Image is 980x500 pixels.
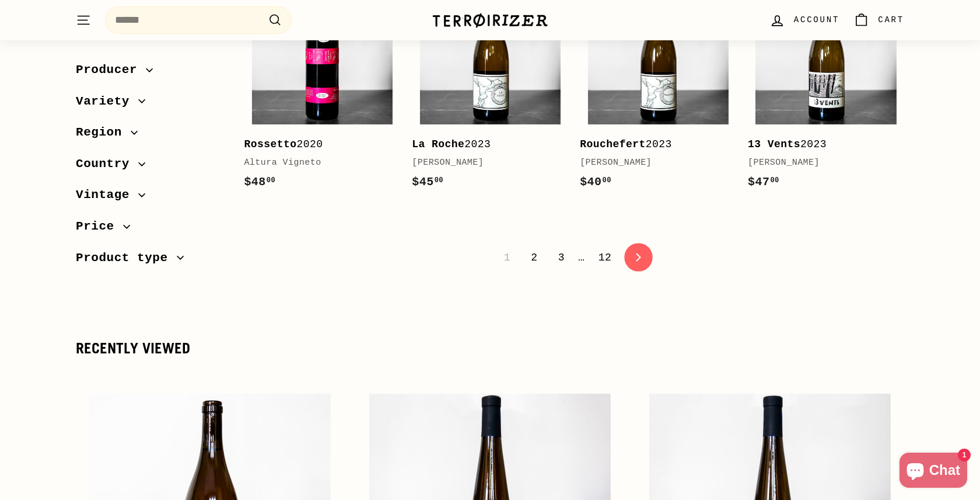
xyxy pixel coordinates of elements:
span: Region [76,123,131,143]
sup: 00 [603,176,611,185]
span: … [578,252,584,263]
div: [PERSON_NAME] [748,156,892,170]
div: 2023 [580,136,724,153]
span: Country [76,154,138,174]
div: 2023 [748,136,892,153]
sup: 00 [267,176,275,185]
div: Recently viewed [76,341,904,357]
a: 3 [551,248,572,268]
button: Vintage [76,182,225,214]
span: Product type [76,248,177,268]
span: Price [76,217,123,237]
button: Country [76,151,225,183]
div: [PERSON_NAME] [412,156,556,170]
b: La Roche [412,138,464,150]
b: Rouchefert [580,138,646,150]
span: $48 [244,175,275,189]
b: 13 Vents [748,138,800,150]
button: Region [76,120,225,151]
sup: 00 [435,176,443,185]
span: $47 [748,175,779,189]
a: Account [762,3,846,37]
button: Variety [76,89,225,120]
button: Producer [76,57,225,89]
span: $45 [412,175,443,189]
a: Cart [846,3,911,37]
button: Price [76,214,225,245]
div: [PERSON_NAME] [580,156,724,170]
div: 2020 [244,136,388,153]
div: 2023 [412,136,556,153]
a: 2 [524,248,544,268]
b: Rossetto [244,138,296,150]
span: Vintage [76,185,138,205]
span: $40 [580,175,611,189]
span: Cart [878,13,904,26]
span: 1 [497,248,517,268]
sup: 00 [770,176,779,185]
a: 12 [591,248,619,268]
span: Account [794,13,839,26]
inbox-online-store-chat: Shopify online store chat [896,453,971,491]
span: Producer [76,60,146,80]
div: Altura Vigneto [244,156,388,170]
button: Product type [76,245,225,277]
span: Variety [76,92,138,112]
